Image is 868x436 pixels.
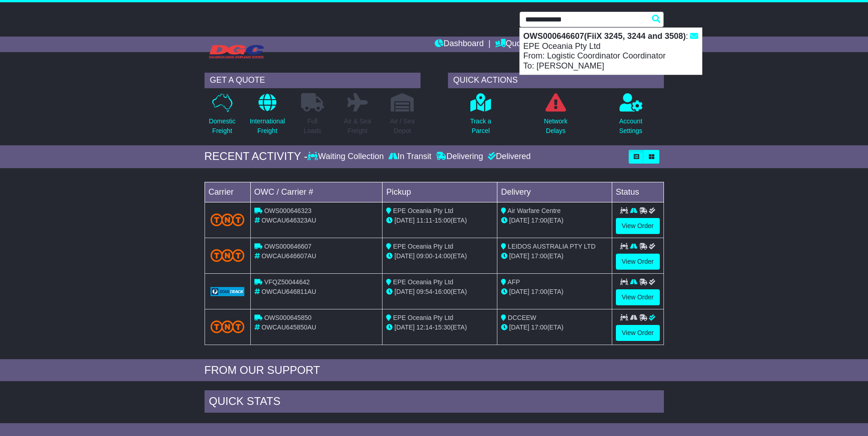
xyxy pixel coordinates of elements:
[264,314,312,321] span: OWS000645850
[264,243,312,250] span: OWS000646607
[416,217,432,224] span: 11:11
[394,252,415,260] span: [DATE]
[619,117,642,136] p: Account Settings
[544,93,568,141] a: NetworkDelays
[210,213,245,226] img: TNT_Domestic.png
[261,324,316,331] span: OWCAU645850AU
[507,278,520,286] span: AFP
[250,182,383,202] td: OWC / Carrier #
[205,73,421,88] div: GET A QUOTE
[416,252,432,260] span: 09:00
[435,288,451,295] span: 16:00
[435,37,484,52] a: Dashboard
[210,287,245,296] img: GetCarrierServiceLogo
[393,207,453,214] span: EPE Oceania Pty Ltd
[485,152,531,162] div: Delivered
[250,117,285,136] p: International Freight
[523,32,686,41] strong: OWS000646607(FiiX 3245, 3244 and 3508)
[386,216,493,225] div: - (ETA)
[386,251,493,261] div: - (ETA)
[264,278,310,286] span: VFQZ50044642
[383,182,497,202] td: Pickup
[509,217,529,224] span: [DATE]
[501,287,608,297] div: (ETA)
[205,364,664,377] div: FROM OUR SUPPORT
[394,217,415,224] span: [DATE]
[261,288,316,295] span: OWCAU646811AU
[208,93,236,141] a: DomesticFreight
[509,288,529,295] span: [DATE]
[205,390,664,415] div: Quick Stats
[497,182,612,202] td: Delivery
[616,218,660,234] a: View Order
[619,93,643,141] a: AccountSettings
[393,314,453,321] span: EPE Oceania Pty Ltd
[386,323,493,332] div: - (ETA)
[509,252,529,260] span: [DATE]
[205,182,250,202] td: Carrier
[307,152,386,162] div: Waiting Collection
[501,323,608,332] div: (ETA)
[616,289,660,305] a: View Order
[393,278,453,286] span: EPE Oceania Pty Ltd
[393,243,453,250] span: EPE Oceania Pty Ltd
[264,207,312,214] span: OWS000646323
[508,314,536,321] span: DCCEEW
[531,288,547,295] span: 17:00
[434,152,485,162] div: Delivering
[470,117,491,136] p: Track a Parcel
[210,320,245,333] img: TNT_Domestic.png
[435,217,451,224] span: 15:00
[261,252,316,260] span: OWCAU646607AU
[249,93,286,141] a: InternationalFreight
[531,217,547,224] span: 17:00
[520,28,702,74] div: : EPE Oceania Pty Ltd From: Logistic Coordinator Coordinator To: [PERSON_NAME]
[261,217,316,224] span: OWCAU646323AU
[612,182,663,202] td: Status
[509,324,529,331] span: [DATE]
[616,325,660,341] a: View Order
[501,216,608,225] div: (ETA)
[344,117,371,136] p: Air & Sea Freight
[435,252,451,260] span: 14:00
[495,37,549,52] a: Quote/Book
[394,288,415,295] span: [DATE]
[544,117,567,136] p: Network Delays
[209,117,235,136] p: Domestic Freight
[386,287,493,297] div: - (ETA)
[386,152,434,162] div: In Transit
[508,243,596,250] span: LEIDOS AUSTRALIA PTY LTD
[394,324,415,331] span: [DATE]
[531,252,547,260] span: 17:00
[390,117,415,136] p: Air / Sea Depot
[616,254,660,270] a: View Order
[416,324,432,331] span: 12:14
[531,324,547,331] span: 17:00
[469,93,491,141] a: Track aParcel
[507,207,561,214] span: Air Warfare Centre
[205,150,308,163] div: RECENT ACTIVITY -
[448,73,664,88] div: QUICK ACTIONS
[435,324,451,331] span: 15:30
[501,251,608,261] div: (ETA)
[301,117,324,136] p: Full Loads
[416,288,432,295] span: 09:54
[210,249,245,261] img: TNT_Domestic.png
